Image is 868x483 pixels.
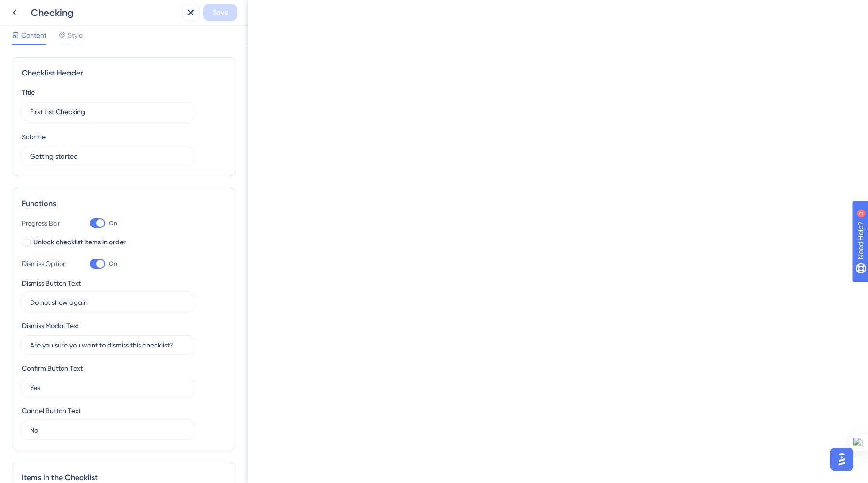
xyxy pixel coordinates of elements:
[30,382,186,393] input: Type the value
[109,219,117,227] span: On
[22,87,35,98] div: Title
[22,277,81,289] div: Dismiss Button Text
[22,258,70,270] div: Dismiss Option
[22,131,46,143] div: Subtitle
[827,445,856,474] iframe: UserGuiding AI Assistant Launcher
[22,405,81,417] div: Cancel Button Text
[68,30,83,41] span: Style
[30,340,186,350] input: Type the value
[213,7,228,18] span: Save
[22,198,226,210] div: Functions
[22,320,79,332] div: Dismiss Modal Text
[21,30,46,41] span: Content
[22,217,70,229] div: Progress Bar
[22,67,226,79] div: Checklist Header
[30,151,186,162] input: Header 2
[31,6,178,19] div: Checking
[22,362,83,374] div: Confirm Button Text
[33,237,126,248] span: Unlock checklist items in order
[30,425,186,436] input: Type the value
[23,2,61,14] span: Need Help?
[30,297,186,308] input: Type the value
[67,5,70,13] div: 3
[203,4,237,21] button: Save
[30,106,186,117] input: Header 1
[109,260,117,268] span: On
